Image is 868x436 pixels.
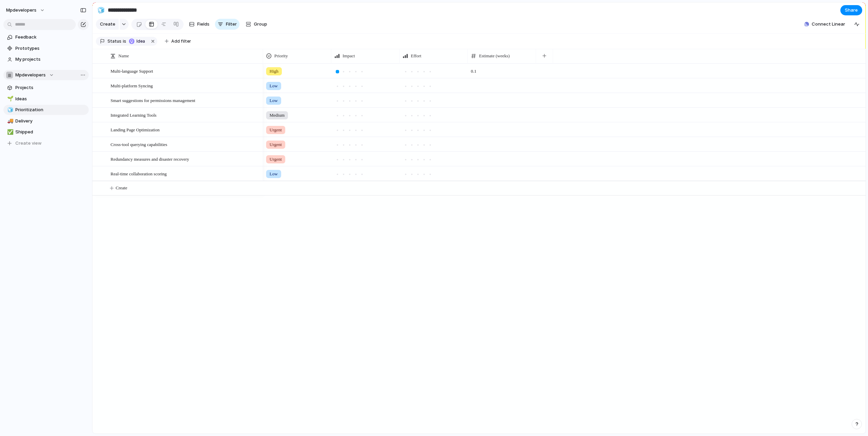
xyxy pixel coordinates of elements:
[270,156,282,163] span: Urgent
[111,155,189,163] span: Redundancy measures and disaster recovery
[15,106,86,113] span: Prioritization
[15,56,86,63] span: My projects
[479,53,510,59] span: Estimate (weeks)
[254,21,267,28] span: Group
[111,170,167,177] span: Real-time collaboration scoring
[161,37,195,46] button: Add filter
[7,128,12,136] div: ✅
[270,141,282,148] span: Urgent
[197,21,209,28] span: Fields
[111,111,157,119] span: Integrated Learning Tools
[111,96,195,104] span: Smart suggestions for permissions management
[3,138,89,148] button: Create view
[845,7,858,14] span: Share
[111,67,153,75] span: Multi-language Support
[116,185,127,191] span: Create
[270,68,278,75] span: High
[111,82,153,89] span: Multi-platform Syncing
[3,127,89,137] a: ✅Shipped
[801,19,848,29] button: Connect Linear
[3,43,89,54] a: Prototypes
[270,97,278,104] span: Low
[468,64,536,75] span: 0.1
[96,5,106,16] button: 🧊
[3,94,89,104] a: 🌱Ideas
[270,127,282,133] span: Urgent
[411,53,421,59] span: Effort
[111,140,167,148] span: Cross-tool querying capabilities
[6,129,13,135] button: ✅
[3,105,89,115] a: 🧊Prioritization
[15,140,42,147] span: Create view
[15,84,86,91] span: Projects
[242,19,271,30] button: Group
[171,38,191,44] span: Add filter
[15,34,86,41] span: Feedback
[107,38,121,44] span: Status
[118,53,129,59] span: Name
[6,118,13,125] button: 🚚
[123,38,126,44] span: is
[6,7,37,14] span: mpdevelopers
[121,38,128,45] button: is
[7,106,12,114] div: 🧊
[6,106,13,113] button: 🧊
[812,21,845,28] span: Connect Linear
[127,38,148,45] button: Idea
[186,19,212,30] button: Fields
[274,53,288,59] span: Priority
[226,21,237,28] span: Filter
[15,72,46,78] span: Mpdevelopers
[111,126,160,133] span: Landing Page Optimization
[3,54,89,64] a: My projects
[97,5,105,15] div: 🧊
[3,70,89,80] button: Mpdevelopers
[215,19,240,30] button: Filter
[3,83,89,93] a: Projects
[270,171,278,177] span: Low
[15,129,86,135] span: Shipped
[15,118,86,125] span: Delivery
[3,116,89,126] a: 🚚Delivery
[96,19,119,30] button: Create
[136,38,146,44] span: Idea
[270,83,278,89] span: Low
[7,117,12,125] div: 🚚
[15,45,86,52] span: Prototypes
[6,96,13,102] button: 🌱
[7,95,12,103] div: 🌱
[3,5,48,16] button: mpdevelopers
[270,112,285,119] span: Medium
[15,96,86,102] span: Ideas
[840,5,862,15] button: Share
[3,32,89,42] a: Feedback
[100,21,115,28] span: Create
[343,53,355,59] span: Impact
